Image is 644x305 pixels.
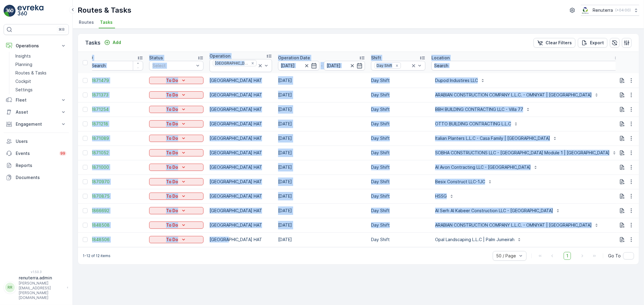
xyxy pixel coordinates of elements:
button: SOBHA CONSTRUCTIONS LLC - [GEOGRAPHIC_DATA] Module 1 | [GEOGRAPHIC_DATA] [431,148,620,158]
p: [GEOGRAPHIC_DATA] HAT [210,193,272,199]
button: To Do [149,164,203,171]
a: 21871000 [89,164,143,170]
a: 21871052 [89,150,143,156]
p: Events [16,150,56,156]
p: [GEOGRAPHIC_DATA] HAT [210,150,272,156]
button: Engagement [4,118,69,130]
a: 21866692 [89,208,143,214]
p: Day Shift [371,121,425,127]
button: ARABIAN CONSTRUCTION COMPANY L.L.C. - OMNIYAT | [GEOGRAPHIC_DATA] [431,220,603,230]
button: To Do [149,77,203,84]
td: [DATE] [275,131,368,146]
p: To Do [166,121,178,127]
a: 21870970 [89,179,143,185]
p: [GEOGRAPHIC_DATA] HAT [210,208,272,214]
a: Events99 [4,147,69,159]
p: [GEOGRAPHIC_DATA] HAT [210,121,272,127]
td: [DATE] [275,218,368,232]
button: Asset [4,106,69,118]
p: 99 [60,151,65,156]
button: To Do [149,120,203,127]
p: Renuterra [593,7,613,13]
p: To Do [166,193,178,199]
div: Toggle Row Selected [83,93,88,97]
span: v 1.50.3 [4,270,69,274]
div: Toggle Row Selected [83,78,88,83]
p: [GEOGRAPHIC_DATA] HAT [210,179,272,185]
span: Go To [608,253,621,259]
img: logo_light-DOdMpM7g.png [18,5,43,17]
button: To Do [149,193,203,200]
p: Users [16,138,66,144]
p: Select [152,63,194,69]
p: Day Shift [371,150,425,156]
p: Operations [16,43,57,49]
p: Cockpit [15,78,31,84]
p: [GEOGRAPHIC_DATA] HAT [210,135,272,141]
p: To Do [166,150,178,156]
a: 21871479 [89,77,143,83]
a: 21848508 [89,222,143,228]
td: [DATE] [275,117,368,131]
p: Insights [15,53,31,59]
span: 21871218 [89,121,143,127]
button: Dupod Industires LLC [431,76,489,85]
div: Toggle Row Selected [83,121,88,126]
div: Remove Dubai HAT [249,61,256,66]
button: Fleet [4,94,69,106]
button: Clear Filters [533,38,575,48]
p: Day Shift [371,237,425,243]
button: Opal Landscaping L.L.C | Palm Jumeirah [431,235,525,244]
p: Day Shift [371,179,425,185]
p: Asset [16,109,57,115]
p: HSSG [435,193,447,199]
td: [DATE] [275,73,368,88]
p: [PERSON_NAME][EMAIL_ADDRESS][PERSON_NAME][DOMAIN_NAME] [19,281,64,300]
p: Clear Filters [546,40,572,46]
p: Routes & Tasks [15,70,46,76]
p: Settings [15,87,33,93]
button: Italian Planters L.L.C - Casa Family | [GEOGRAPHIC_DATA] [431,134,561,143]
div: Toggle Row Selected [83,237,88,242]
p: Routes & Tasks [78,5,131,15]
p: Engagement [16,121,57,127]
p: Documents [16,175,66,181]
p: Day Shift [371,193,425,199]
p: OTTO BUILDING CONTRACTING L.L.C [435,121,511,127]
p: Al Avon Contracting LLC - [GEOGRAPHIC_DATA] [435,164,531,170]
p: Day Shift [371,106,425,112]
a: Users [4,135,69,147]
p: Operation [210,53,230,59]
a: Cockpit [13,77,69,86]
button: Add [102,39,123,46]
button: To Do [149,106,203,113]
button: To Do [149,178,203,185]
button: To Do [149,149,203,156]
button: RRrenuterra.admin[PERSON_NAME][EMAIL_ADDRESS][PERSON_NAME][DOMAIN_NAME] [4,275,69,300]
a: Settings [13,86,69,94]
a: Reports [4,159,69,171]
img: Screenshot_2024-07-26_at_13.33.01.png [581,7,590,14]
div: RR [5,283,15,292]
p: SOBHA CONSTRUCTIONS LLC - [GEOGRAPHIC_DATA] Module 1 | [GEOGRAPHIC_DATA] [435,150,610,156]
span: Tasks [100,19,113,25]
span: 21848506 [89,237,143,243]
p: Al Serh Al Kabeer Construction LLC - [GEOGRAPHIC_DATA] [435,208,553,214]
button: Al Avon Contracting LLC - [GEOGRAPHIC_DATA] [431,162,542,172]
p: Export [590,40,604,46]
span: 1 [564,252,571,260]
span: 21871089 [89,135,143,141]
p: Day Shift [371,135,425,141]
p: ARABIAN CONSTRUCTION COMPANY L.L.C. - OMNIYAT | [GEOGRAPHIC_DATA] [435,222,592,228]
a: 21871373 [89,92,143,98]
button: ARABIAN CONSTRUCTION COMPANY L.L.C. - OMNIYAT | [GEOGRAPHIC_DATA] [431,90,603,100]
p: [GEOGRAPHIC_DATA] HAT [210,106,272,112]
p: Shift [371,55,381,61]
p: ( +04:00 ) [615,8,631,13]
button: OTTO BUILDING CONTRACTING L.L.C [431,119,522,129]
input: dd/mm/yyyy [278,61,319,71]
